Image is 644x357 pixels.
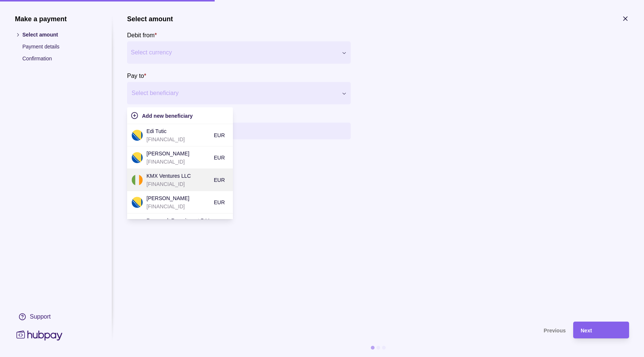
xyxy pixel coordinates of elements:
label: Pay to [127,71,146,80]
h1: Make a payment [15,15,97,23]
img: ba [132,197,143,208]
p: [FINANCIAL_ID] [146,202,210,211]
button: Next [573,322,629,338]
p: [FINANCIAL_ID] [146,180,210,188]
span: Add new beneficiary [142,113,193,119]
p: [FINANCIAL_ID] [146,135,210,143]
button: Previous [127,322,566,338]
p: Pay to [127,73,144,79]
p: EUR [214,154,225,162]
button: Add new beneficiary [131,111,229,120]
p: KMX Ventures LLC [146,172,210,180]
div: Support [30,313,51,321]
label: Debit from [127,31,157,40]
span: Previous [544,328,566,334]
img: ie [132,174,143,186]
p: [FINANCIAL_ID] [146,158,210,166]
input: amount [146,123,347,139]
p: Debit from [127,32,155,38]
p: [PERSON_NAME] [146,194,210,202]
img: ba [132,130,143,141]
img: ba [132,152,143,163]
p: Roosevelt Recruitment B.V. [146,217,210,225]
p: EUR [214,176,225,184]
h1: Select amount [127,15,173,23]
p: Payment details [22,42,97,51]
p: Confirmation [22,54,97,63]
p: [PERSON_NAME] [146,149,210,158]
p: EUR [214,131,225,139]
p: EUR [214,198,225,206]
a: Support [15,309,97,325]
p: Select amount [22,31,97,39]
span: Next [581,328,592,334]
p: Edi Tutic [146,127,210,135]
